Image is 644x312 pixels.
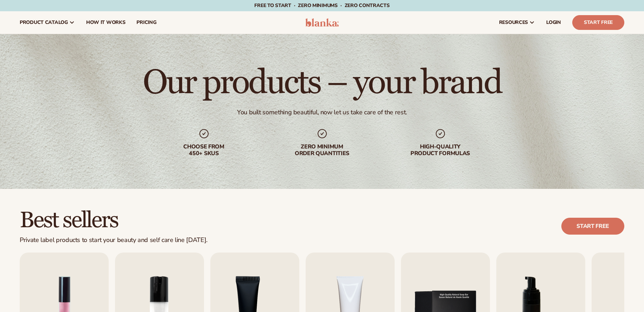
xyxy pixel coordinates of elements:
a: LOGIN [541,11,567,34]
a: resources [493,11,541,34]
div: Choose from 450+ Skus [159,144,249,157]
a: How It Works [81,11,131,34]
span: How It Works [86,20,126,25]
div: You built something beautiful, now let us take care of the rest. [237,108,407,116]
a: pricing [131,11,162,34]
h2: Best sellers [20,209,208,232]
div: High-quality product formulas [395,144,485,157]
span: pricing [136,20,156,25]
a: product catalog [14,11,81,34]
a: Start free [561,218,624,235]
span: LOGIN [546,20,561,25]
span: resources [499,20,528,25]
div: Private label products to start your beauty and self care line [DATE]. [20,236,208,244]
img: logo [305,18,339,27]
span: Free to start · ZERO minimums · ZERO contracts [254,2,389,9]
span: product catalog [20,20,68,25]
div: Zero minimum order quantities [277,144,367,157]
h1: Our products – your brand [143,66,501,100]
a: Start Free [572,15,624,30]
